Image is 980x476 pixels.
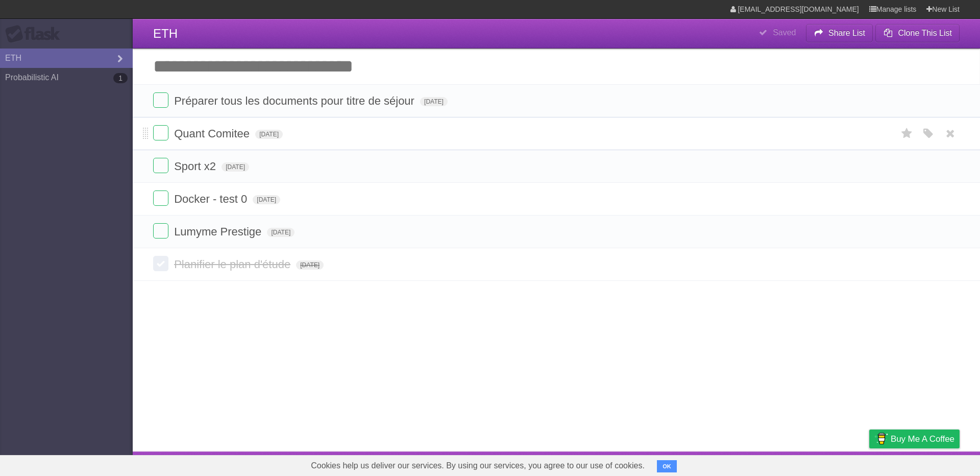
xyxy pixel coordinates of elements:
button: Share List [806,24,873,42]
span: [DATE] [267,228,295,237]
label: Done [153,223,168,239]
a: Suggest a feature [895,454,960,473]
a: About [733,454,755,473]
b: Share List [828,29,865,37]
span: Quant Comitee [174,127,252,140]
a: Developers [767,454,808,473]
button: Clone This List [875,24,960,42]
span: [DATE] [253,195,280,204]
span: Lumyme Prestige [174,225,264,238]
span: [DATE] [255,130,283,139]
button: OK [657,460,677,472]
a: Buy me a coffee [869,430,960,448]
span: Cookies help us deliver our services. By using our services, you agree to our use of cookies. [301,456,655,476]
span: [DATE] [420,97,448,106]
label: Done [153,158,168,173]
span: Sport x2 [174,160,218,173]
span: Planifier le plan d'étude [174,258,293,271]
span: Buy me a coffee [891,430,954,448]
b: 1 [113,73,128,83]
span: Docker - test 0 [174,193,250,205]
b: Saved [773,28,796,37]
span: [DATE] [296,260,324,270]
span: Préparer tous les documents pour titre de séjour [174,94,417,107]
span: ETH [153,27,178,40]
span: [DATE] [222,162,249,172]
img: Buy me a coffee [874,430,888,447]
label: Done [153,92,168,108]
a: Terms [821,454,844,473]
label: Done [153,125,168,140]
a: Privacy [856,454,883,473]
b: Clone This List [898,29,952,37]
label: Star task [897,125,917,142]
label: Done [153,191,168,206]
label: Done [153,256,168,271]
div: Flask [5,25,66,43]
